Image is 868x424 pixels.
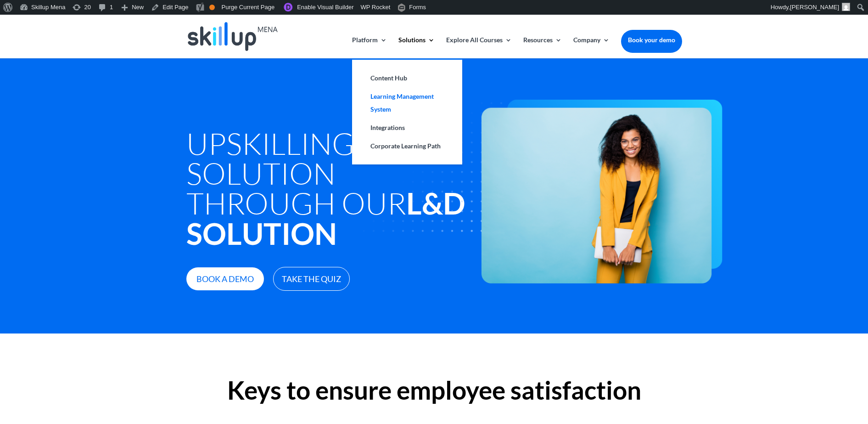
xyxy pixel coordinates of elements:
strong: L&D Solution [186,185,465,251]
a: Learning Management System [361,87,453,119]
a: Explore All Courses [446,37,512,58]
a: Corporate Learning Path [361,137,453,155]
span: [PERSON_NAME] [790,4,839,11]
a: Platform [352,37,387,58]
a: Integrations [361,119,453,137]
iframe: Chat Widget [822,380,868,424]
h1: Upskilling Solution through Our [186,128,473,253]
a: Book a demo [186,267,264,291]
a: Resources [523,37,562,58]
img: increase employee retention - Skillup [333,100,722,284]
a: Take The Quiz [273,267,350,291]
div: OK [209,5,215,10]
h2: Keys to ensure employee satisfaction [186,378,682,407]
a: Company [573,37,610,58]
img: Skillup Mena [188,22,278,51]
a: Content Hub [361,69,453,87]
a: Solutions [398,37,435,58]
a: Book your demo [621,30,682,50]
